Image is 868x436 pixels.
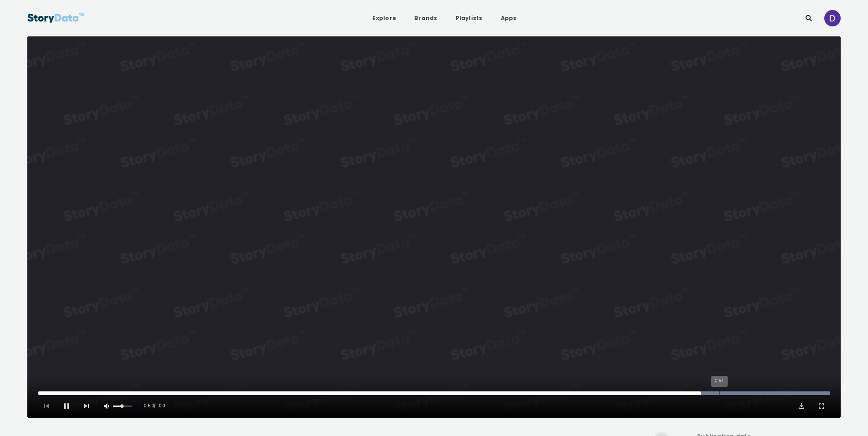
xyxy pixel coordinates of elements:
[407,10,444,26] a: Brands
[493,10,524,26] a: Apps
[82,401,91,411] button: Next Asset
[156,399,165,413] span: 1:00
[38,391,830,395] div: Progress Bar
[817,401,826,411] button: Fullscreen
[797,401,806,411] button: Download
[27,36,841,418] div: Video Player
[365,10,403,26] a: Explore
[824,10,841,26] img: ACg8ocKzwPDiA-G5ZA1Mflw8LOlJAqwuiocHy5HQ8yAWPW50gy9RiA=s96-c
[144,399,154,413] span: 0:50
[113,406,132,407] div: Volume Level
[102,401,111,411] button: Mute
[27,10,85,26] img: StoryData Logo
[62,401,71,411] button: Pause
[448,10,490,26] a: Playlists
